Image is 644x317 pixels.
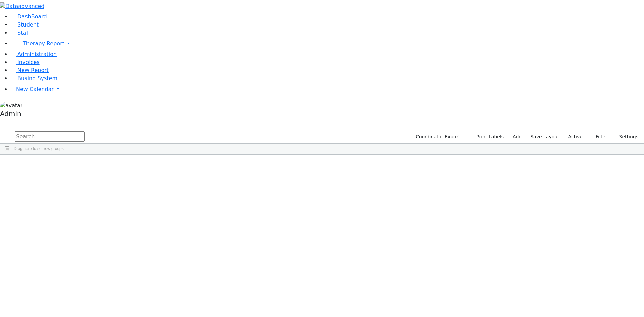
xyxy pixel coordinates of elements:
span: New Report [17,67,49,73]
label: Active [565,131,586,142]
a: Staff [11,30,30,36]
a: Busing System [11,75,57,82]
span: Staff [17,30,30,36]
span: Student [17,21,39,28]
span: New Calendar [16,86,54,92]
span: Busing System [17,75,57,82]
a: Student [11,21,39,28]
span: DashBoard [17,13,47,20]
button: Filter [587,131,610,142]
button: Coordinator Export [411,131,463,142]
span: Invoices [17,59,40,65]
a: Therapy Report [11,37,644,50]
a: New Report [11,67,49,73]
a: Add [509,131,525,142]
button: Print Labels [469,131,507,142]
a: DashBoard [11,13,47,20]
a: Administration [11,51,57,57]
span: Administration [17,51,57,57]
input: Search [15,131,85,142]
button: Save Layout [527,131,562,142]
span: Therapy Report [23,40,64,47]
span: Drag here to set row groups [14,146,64,151]
a: Invoices [11,59,40,65]
button: Settings [610,131,641,142]
a: New Calendar [11,83,644,96]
